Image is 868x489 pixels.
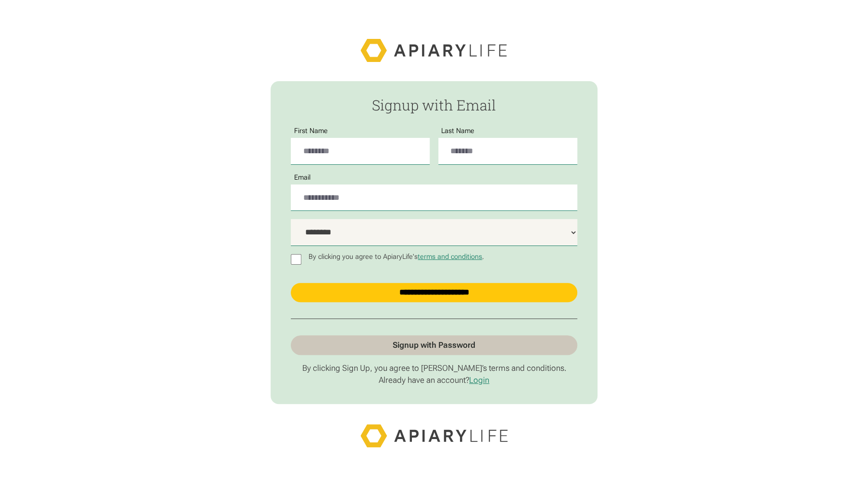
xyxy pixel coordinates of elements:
p: Already have an account? [291,375,577,385]
a: Signup with Password [291,335,577,355]
label: Last Name [438,127,478,135]
label: Email [291,174,314,182]
a: Login [469,375,489,385]
form: Passwordless Signup [271,81,598,404]
p: By clicking you agree to ApiaryLife's . [306,253,488,261]
a: terms and conditions [418,253,482,261]
label: First Name [291,127,331,135]
p: By clicking Sign Up, you agree to [PERSON_NAME]’s terms and conditions. [291,363,577,373]
h2: Signup with Email [291,98,577,113]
